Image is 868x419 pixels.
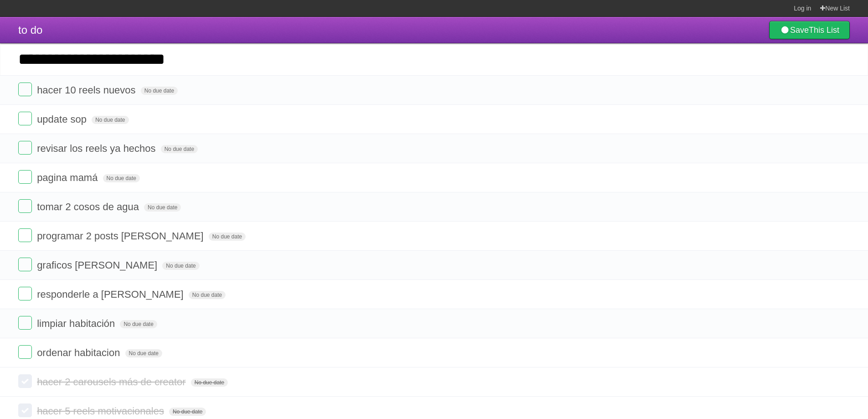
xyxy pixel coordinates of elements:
label: Done [18,345,32,359]
span: No due date [162,262,199,270]
span: No due date [141,87,178,95]
span: hacer 10 reels nuevos [37,84,138,96]
span: No due date [169,408,206,416]
a: SaveThis List [769,21,850,39]
span: tomar 2 cosos de agua [37,201,141,212]
label: Done [18,83,32,96]
span: hacer 2 carousels más de creator [37,376,188,388]
span: pagina mamá [37,172,100,183]
span: limpiar habitación [37,318,117,329]
label: Done [18,228,32,242]
label: Done [18,374,32,388]
span: graficos [PERSON_NAME] [37,259,159,271]
span: No due date [189,291,226,299]
label: Done [18,287,32,300]
span: No due date [191,378,228,387]
label: Done [18,258,32,271]
label: Done [18,170,32,184]
span: No due date [103,174,140,182]
span: ordenar habitacion [37,347,122,358]
label: Done [18,199,32,213]
b: This List [809,26,839,35]
label: Done [18,316,32,330]
span: update sop [37,114,89,125]
span: revisar los reels ya hechos [37,143,158,154]
label: Done [18,112,32,125]
span: No due date [161,145,198,153]
span: responderle a [PERSON_NAME] [37,289,186,300]
span: No due date [92,116,128,124]
span: to do [18,24,42,36]
span: programar 2 posts [PERSON_NAME] [37,230,206,242]
span: No due date [125,349,162,357]
span: No due date [144,203,181,212]
span: No due date [120,320,157,328]
span: No due date [209,233,246,241]
label: Done [18,403,32,417]
span: hacer 5 reels motivacionales [37,405,166,417]
label: Done [18,141,32,155]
